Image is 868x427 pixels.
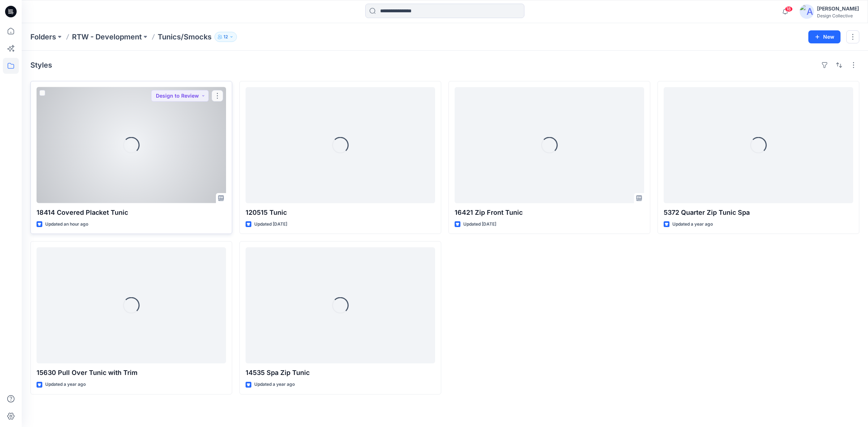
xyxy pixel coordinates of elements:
div: [PERSON_NAME] [817,4,859,13]
p: Updated an hour ago [45,221,88,228]
button: New [808,30,841,43]
p: 5372 Quarter Zip Tunic Spa [664,208,853,218]
button: 12 [214,32,237,42]
img: avatar [800,4,814,19]
h4: Styles [30,61,52,69]
p: 18414 Covered Placket Tunic [37,208,226,218]
div: Design Collective [817,13,859,18]
p: Updated a year ago [45,381,86,388]
p: 15630 Pull Over Tunic with Trim [37,368,226,378]
a: RTW - Development [72,32,142,42]
p: 16421 Zip Front Tunic [455,208,644,218]
p: Updated [DATE] [254,221,287,228]
p: Updated a year ago [672,221,713,228]
p: Updated a year ago [254,381,295,388]
p: 14535 Spa Zip Tunic [246,368,435,378]
p: Updated [DATE] [463,221,496,228]
p: 120515 Tunic [246,208,435,218]
p: Tunics/Smocks [158,32,212,42]
a: Folders [30,32,56,42]
span: 18 [785,6,793,12]
p: 12 [224,33,228,41]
